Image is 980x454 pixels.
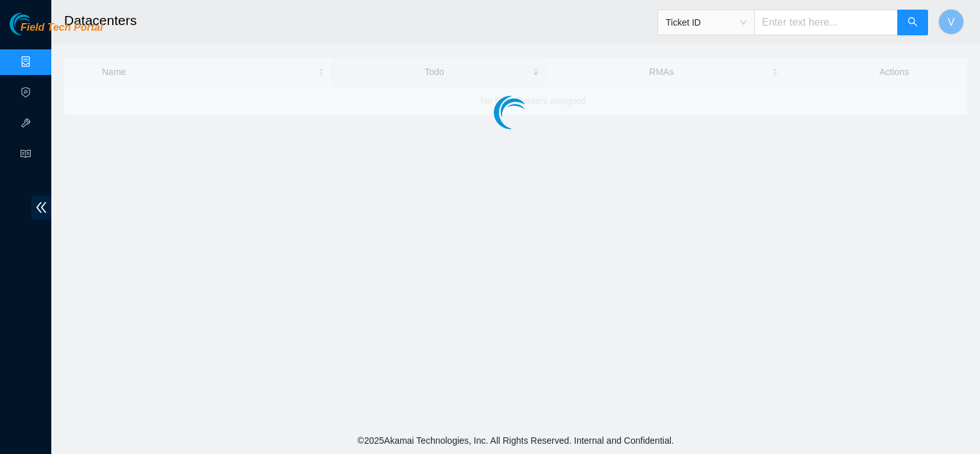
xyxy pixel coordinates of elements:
[51,427,980,454] footer: © 2025 Akamai Technologies, Inc. All Rights Reserved. Internal and Confidential.
[908,17,918,29] span: search
[754,10,898,35] input: Enter text here...
[897,10,928,35] button: search
[21,22,103,34] span: Field Tech Portal
[938,9,964,35] button: V
[666,13,747,32] span: Ticket ID
[10,13,65,35] img: Akamai Technologies
[21,143,31,169] span: read
[10,23,103,40] a: Akamai TechnologiesField Tech Portal
[948,14,955,30] span: V
[31,196,51,219] span: double-left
